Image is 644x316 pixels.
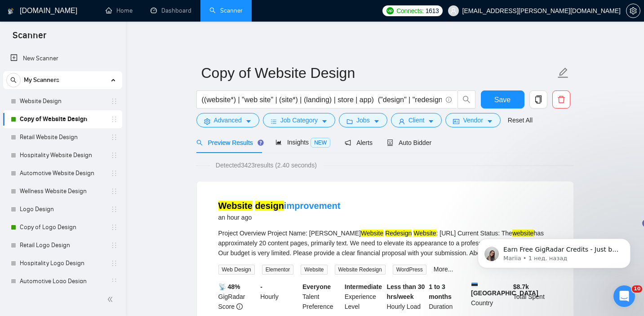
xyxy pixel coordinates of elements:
[111,188,118,195] span: holder
[463,115,483,125] span: Vendor
[13,57,166,86] div: message notification from Mariia, 1 нед. назад. Earn Free GigRadar Credits - Just by Sharing Your...
[494,94,511,105] span: Save
[20,128,105,146] a: Retail Website Design
[434,266,453,273] a: More...
[301,265,327,275] span: Website
[413,230,436,237] mark: Website
[345,283,382,290] b: Intermediate
[385,230,412,237] mark: Redesign
[196,113,259,127] button: settingAdvancedcaret-down
[10,50,115,68] a: New Scanner
[321,118,328,125] span: caret-down
[458,95,475,104] span: search
[302,283,331,290] b: Everyone
[409,115,425,125] span: Client
[263,113,335,127] button: barsJob Categorycaret-down
[275,139,282,145] span: area-chart
[553,95,570,104] span: delete
[209,7,243,14] a: searchScanner
[202,94,442,105] input: Search Freelance Jobs...
[257,139,265,147] div: Tooltip anchor
[218,212,341,223] div: an hour ago
[3,50,122,68] li: New Scanner
[20,254,105,272] a: Hospitality Logo Design
[450,8,457,14] span: user
[271,118,277,125] span: bars
[255,201,284,211] mark: design
[530,95,547,104] span: copy
[387,140,393,146] span: robot
[275,139,330,146] span: Insights
[345,140,351,146] span: notification
[7,77,20,83] span: search
[301,282,343,311] div: Talent Preference
[245,118,252,125] span: caret-down
[311,138,330,148] span: NEW
[20,146,105,164] a: Hospitality Website Design
[557,67,569,79] span: edit
[626,7,640,14] span: setting
[262,265,294,275] span: Elementor
[373,118,380,125] span: caret-down
[385,282,427,311] div: Hourly Load
[345,139,373,146] span: Alerts
[399,118,405,125] span: user
[107,295,116,304] span: double-left
[481,90,524,108] button: Save
[471,282,538,297] b: [GEOGRAPHIC_DATA]
[469,282,511,311] div: Country
[396,6,423,16] span: Connects:
[218,265,255,275] span: Web Design
[39,63,155,72] p: Earn Free GigRadar Credits - Just by Sharing Your Story! 💬 Want more credits for sending proposal...
[427,282,469,311] div: Duration
[511,282,554,311] div: Total Spent
[201,62,555,84] input: Scanner name...
[552,90,570,108] button: delete
[393,265,426,275] span: WordPress
[6,73,21,87] button: search
[20,182,105,200] a: Wellness Website Design
[196,139,261,146] span: Preview Results
[218,228,552,258] div: Project Overview Project Name: [PERSON_NAME] : [URL] Current Status: The has approximately 20 con...
[339,113,387,127] button: folderJobscaret-down
[20,236,105,254] a: Retail Logo Design
[386,7,394,14] img: upwork-logo.png
[8,4,14,18] img: logo
[613,285,635,307] iframe: Intercom live chat
[464,182,644,283] iframe: To enrich screen reader interactions, please activate Accessibility in Grammarly extension settings
[111,170,118,177] span: holder
[426,6,439,16] span: 1613
[453,118,459,125] span: idcard
[471,282,478,288] img: 🇪🇪
[346,118,353,125] span: folder
[20,110,105,128] a: Copy of Website Design
[457,90,475,108] button: search
[280,115,318,125] span: Job Category
[445,113,500,127] button: idcardVendorcaret-down
[20,65,35,79] img: Profile image for Mariia
[111,98,118,105] span: holder
[39,72,155,81] p: Message from Mariia, sent 1 нед. назад
[356,115,370,125] span: Jobs
[218,283,240,290] b: 📡 48%
[214,115,242,125] span: Advanced
[218,201,341,211] a: Website designimprovement
[626,4,640,18] button: setting
[106,7,133,14] a: homeHome
[487,118,493,125] span: caret-down
[209,160,323,170] span: Detected 3423 results (2.40 seconds)
[632,285,642,293] span: 10
[626,7,640,14] a: setting
[236,303,243,310] span: info-circle
[151,7,191,14] a: dashboardDashboard
[218,201,253,211] mark: Website
[111,224,118,231] span: holder
[429,283,452,300] b: 1 to 3 months
[24,71,59,89] span: My Scanners
[387,139,431,146] span: Auto Bidder
[111,116,118,123] span: holder
[428,118,434,125] span: caret-down
[111,242,118,249] span: holder
[20,200,105,218] a: Logo Design
[335,265,386,275] span: Website Redesign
